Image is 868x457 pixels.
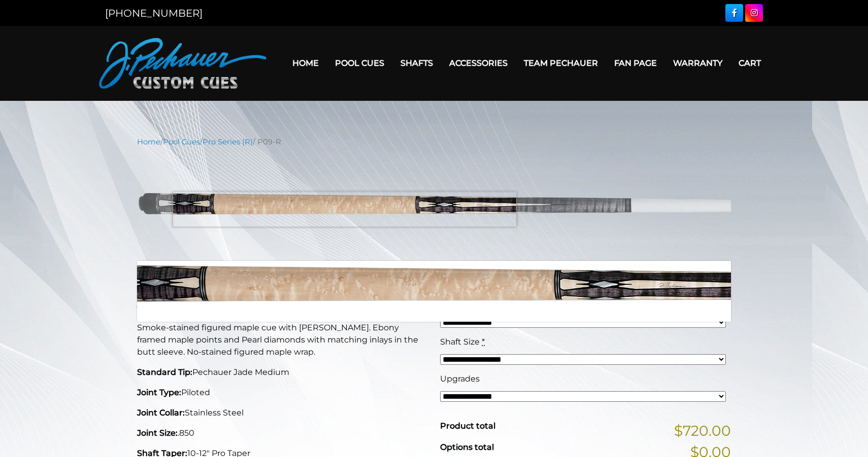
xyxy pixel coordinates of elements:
[441,50,516,76] a: Accessories
[392,50,441,76] a: Shafts
[137,366,428,378] p: Pechauer Jade Medium
[440,300,489,310] span: Cue Weight
[163,137,200,146] a: Pool Cues
[137,408,185,417] strong: Joint Collar:
[137,137,160,146] a: Home
[440,442,494,452] span: Options total
[327,50,392,76] a: Pool Cues
[203,137,253,146] a: Pro Series (R)
[137,387,428,399] p: Piloted
[491,300,494,310] abbr: required
[137,427,428,439] p: .850
[99,38,266,89] img: Pechauer Custom Cues
[665,50,730,76] a: Warranty
[137,304,369,316] strong: This Pechauer pool cue takes 6-10 weeks to ship.
[105,7,203,19] a: [PHONE_NUMBER]
[137,322,428,358] p: Smoke-stained figured maple cue with [PERSON_NAME]. Ebony framed maple points and Pearl diamonds ...
[137,407,428,419] p: Stainless Steel
[137,367,192,377] strong: Standard Tip:
[137,136,731,147] nav: Breadcrumb
[137,269,297,294] strong: P09-R Pool Cue
[440,337,480,347] span: Shaft Size
[137,388,181,397] strong: Joint Type:
[482,337,485,347] abbr: required
[440,374,480,384] span: Upgrades
[137,428,178,438] strong: Joint Size:
[137,155,731,254] img: P09-R.png
[516,50,606,76] a: Team Pechauer
[730,50,769,76] a: Cart
[284,50,327,76] a: Home
[440,272,449,289] span: $
[606,50,665,76] a: Fan Page
[440,272,497,289] bdi: 720.00
[440,421,495,431] span: Product total
[674,420,731,441] span: $720.00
